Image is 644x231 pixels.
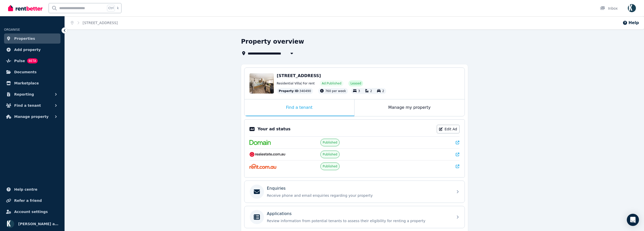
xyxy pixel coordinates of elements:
[628,4,636,12] img: Omid Ferdowsian as trustee for The Ferdowsian Trust
[437,125,460,133] a: Edit Ad
[4,56,60,66] a: PulseBETA
[14,35,35,42] span: Properties
[14,80,39,86] span: Marketplace
[8,4,43,12] img: RentBetter
[18,221,58,227] span: [PERSON_NAME] as trustee for The Ferdowsian Trust
[323,152,337,156] span: Published
[4,184,60,194] a: Help centre
[277,88,313,94] div: : 340490
[250,152,286,157] img: RealEstate.com.au
[622,20,639,26] button: Help
[250,164,277,169] img: Rent.com.au
[267,193,450,198] p: Receive phone and email enquiries regarding your property
[277,73,321,78] span: [STREET_ADDRESS]
[370,89,372,93] span: 2
[267,218,450,223] p: Review information from potential tenants to assess their eligibility for renting a property
[4,45,60,55] a: Add property
[241,38,304,46] h1: Property overview
[258,126,290,132] p: Your ad status
[14,91,34,97] span: Reporting
[4,207,60,217] a: Account settings
[14,69,37,75] span: Documents
[4,67,60,77] a: Documents
[14,198,42,204] span: Refer a friend
[14,209,48,215] span: Account settings
[4,33,60,44] a: Properties
[382,89,384,93] span: 2
[267,185,286,191] p: Enquiries
[27,58,38,63] span: BETA
[244,206,465,228] a: ApplicationsReview information from potential tenants to assess their eligibility for renting a p...
[250,140,271,145] img: Domain.com.au
[279,89,299,93] span: Property ID
[355,99,465,116] div: Manage my property
[358,89,360,93] span: 3
[244,99,354,116] div: Find a tenant
[244,181,465,203] a: EnquiriesReceive phone and email enquiries regarding your property
[323,140,337,145] span: Published
[267,211,292,217] p: Applications
[14,58,25,64] span: Pulse
[325,89,346,93] span: 760 per week
[14,47,41,53] span: Add property
[107,5,115,11] span: Ctrl
[14,114,49,120] span: Manage property
[322,81,341,85] span: Ad: Published
[4,112,60,122] button: Manage property
[350,81,361,85] span: Leased
[4,196,60,206] a: Refer a friend
[117,6,119,10] span: k
[65,16,124,29] nav: Breadcrumb
[83,21,118,25] a: [STREET_ADDRESS]
[4,78,60,88] a: Marketplace
[627,214,639,226] div: Open Intercom Messenger
[277,81,315,85] span: Residential Villa | For rent
[4,89,60,99] button: Reporting
[323,164,337,168] span: Published
[4,100,60,111] button: Find a tenant
[14,102,41,109] span: Find a tenant
[600,6,618,11] div: Inbox
[6,220,14,228] img: Omid Ferdowsian as trustee for The Ferdowsian Trust
[4,28,20,31] span: ORGANISE
[14,186,37,192] span: Help centre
